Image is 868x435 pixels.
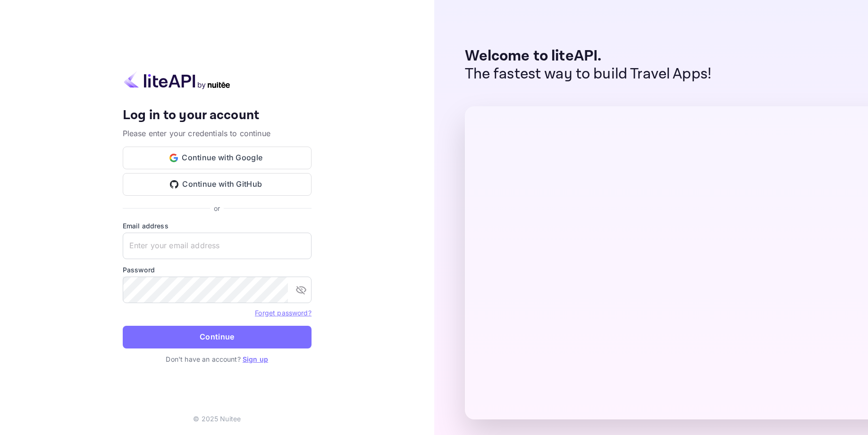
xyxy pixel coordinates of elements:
label: Email address [123,221,312,231]
a: Sign up [243,355,268,363]
p: © 2025 Nuitee [193,414,241,424]
button: toggle password visibility [292,280,311,299]
button: Continue with GitHub [123,173,312,196]
a: Forget password? [255,308,311,317]
label: Password [123,265,312,275]
h4: Log in to your account [123,107,312,124]
img: liteapi [123,71,231,89]
a: Forget password? [255,309,311,317]
button: Continue [123,326,312,348]
button: Continue with Google [123,147,312,169]
p: Welcome to liteAPI. [465,47,712,65]
p: or [214,203,220,213]
p: Please enter your credentials to continue [123,128,312,139]
input: Enter your email address [123,233,312,259]
p: Don't have an account? [123,354,312,364]
p: The fastest way to build Travel Apps! [465,65,712,83]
